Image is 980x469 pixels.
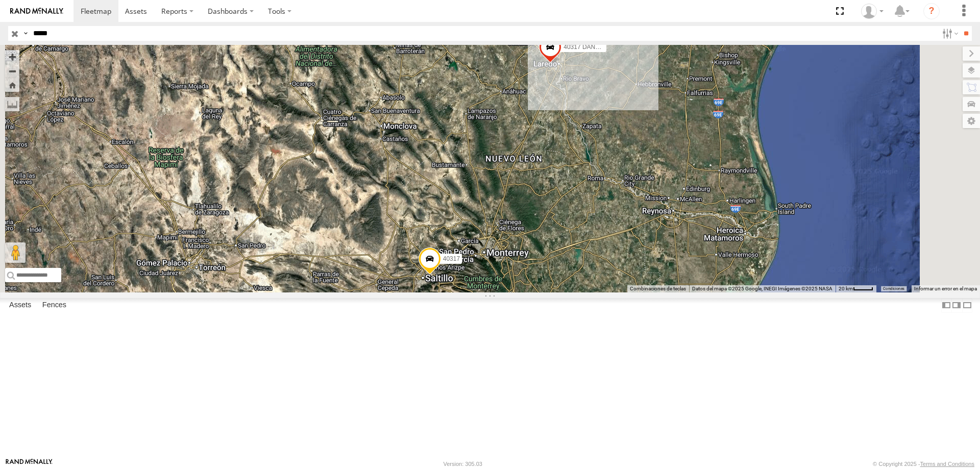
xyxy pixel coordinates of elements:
button: Combinaciones de teclas [630,285,686,292]
button: Zoom in [5,50,19,64]
label: Search Filter Options [938,26,960,41]
label: Fences [37,298,71,312]
a: Condiciones [883,287,904,291]
a: Terms and Conditions [920,461,974,467]
a: Informar un error en el mapa [914,286,977,291]
div: Version: 305.03 [444,461,482,467]
i: ? [923,3,940,19]
img: rand-logo.svg [10,8,63,15]
button: Zoom out [5,64,19,78]
span: 40317 [443,255,460,262]
label: Dock Summary Table to the Right [951,298,962,313]
button: Arrastra el hombrecito naranja al mapa para abrir Street View [5,242,26,263]
a: Visit our Website [6,459,53,469]
label: Dock Summary Table to the Left [941,298,951,313]
span: 40317 DAÑADO [563,43,608,50]
span: 20 km [839,286,853,291]
div: Juan Lopez [857,4,887,19]
button: Escala del mapa: 20 km por 36 píxeles [836,285,876,292]
label: Assets [4,298,36,312]
label: Measure [5,97,19,111]
button: Zoom Home [5,78,19,92]
label: Hide Summary Table [962,298,972,313]
label: Search Query [21,26,30,41]
div: © Copyright 2025 - [873,461,974,467]
label: Map Settings [963,114,980,128]
span: Datos del mapa ©2025 Google, INEGI Imágenes ©2025 NASA [692,286,832,291]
